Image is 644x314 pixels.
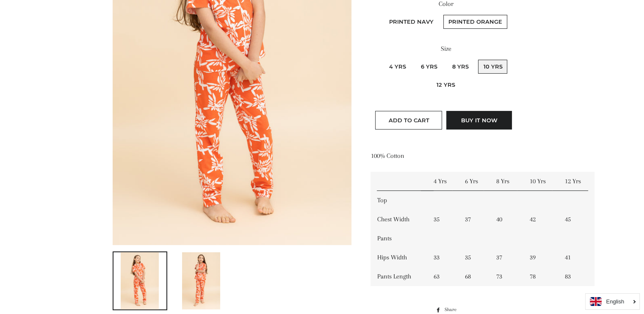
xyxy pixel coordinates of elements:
[590,297,635,306] a: English
[478,60,507,74] label: 10 Yrs
[370,248,427,267] td: Hips Width
[459,172,490,191] td: 6 Yrs
[523,172,558,191] td: 10 Yrs
[427,267,459,286] td: 63
[121,252,159,309] img: Load image into Gallery viewer, Abstract Butterflies Button Down PJ
[490,248,523,267] td: 37
[384,15,439,29] label: Printed Navy
[523,267,558,286] td: 78
[490,172,523,191] td: 8 Yrs
[415,60,442,74] label: 6 Yrs
[443,15,507,29] label: Printed Orange
[370,229,427,248] td: Pants
[490,210,523,229] td: 40
[523,210,558,229] td: 42
[431,78,460,92] label: 12 Yrs
[446,111,512,129] button: Buy it now
[459,210,490,229] td: 37
[606,299,624,304] i: English
[388,117,429,124] span: Add to Cart
[459,267,490,286] td: 68
[490,267,523,286] td: 73
[427,210,459,229] td: 35
[370,210,427,229] td: Chest Width
[370,267,427,286] td: Pants Length
[427,172,459,191] td: 4 Yrs
[427,248,459,267] td: 33
[558,210,594,229] td: 45
[558,172,594,191] td: 12 Yrs
[447,60,473,74] label: 8 Yrs
[558,267,594,286] td: 83
[558,248,594,267] td: 41
[384,60,411,74] label: 4 Yrs
[182,252,220,309] img: Load image into Gallery viewer, Abstract Butterflies Button Down PJ
[370,151,521,161] p: 100% Cotton
[370,44,521,54] label: Size
[523,248,558,267] td: 39
[459,248,490,267] td: 35
[370,191,427,210] td: Top
[375,111,442,129] button: Add to Cart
